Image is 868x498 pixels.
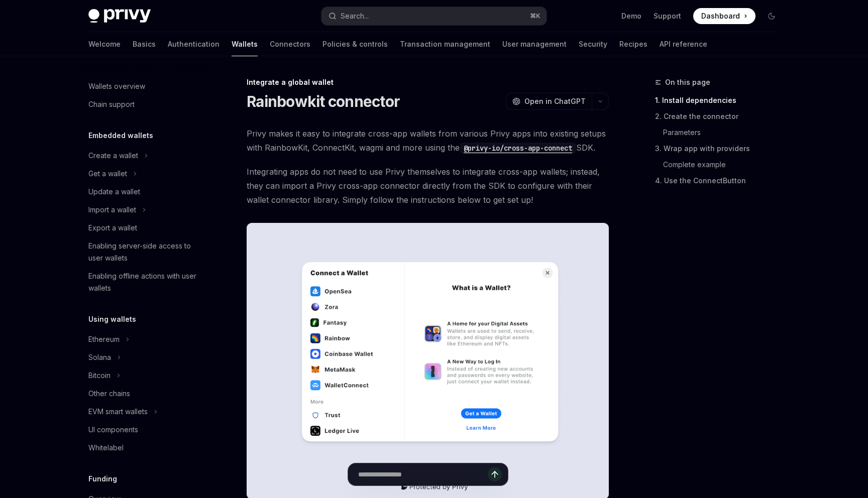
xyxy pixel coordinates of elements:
button: Solana [80,348,209,366]
a: Policies & controls [322,32,388,56]
a: 4. Use the ConnectButton [655,173,788,189]
a: Connectors [270,32,310,56]
a: Authentication [168,32,220,56]
button: Send message [488,467,502,481]
a: Enabling server-side access to user wallets [80,237,209,267]
a: Whitelabel [80,439,209,457]
h5: Funding [88,473,117,485]
span: Dashboard [701,11,740,21]
a: Support [654,11,681,21]
button: Toggle dark mode [764,8,780,24]
input: Ask a question... [358,463,488,485]
a: Parameters [655,125,788,141]
div: Create a wallet [88,150,138,162]
div: Chain support [88,98,135,110]
span: On this page [665,76,710,88]
div: Bitcoin [88,369,111,382]
img: dark logo [88,9,151,23]
a: UI components [80,421,209,439]
a: Welcome [88,32,121,56]
button: Create a wallet [80,147,209,165]
h5: Embedded wallets [88,130,153,142]
div: Enabling offline actions with user wallets [88,270,203,294]
a: Wallets overview [80,77,209,95]
a: Chain support [80,95,209,113]
div: Other chains [88,388,130,400]
div: EVM smart wallets [88,406,148,418]
a: 2. Create the connector [655,108,788,125]
button: Bitcoin [80,366,209,385]
span: Privy makes it easy to integrate cross-app wallets from various Privy apps into existing setups w... [247,127,609,155]
a: Demo [621,11,641,21]
a: Update a wallet [80,183,209,201]
span: Integrating apps do not need to use Privy themselves to integrate cross-app wallets; instead, the... [247,165,609,207]
a: Security [579,32,607,56]
div: Integrate a global wallet [247,77,609,87]
a: Recipes [619,32,647,56]
div: Export a wallet [88,222,137,234]
div: Solana [88,351,111,363]
div: Enabling server-side access to user wallets [88,240,203,264]
a: @privy-io/cross-app-connect [460,143,576,153]
span: ⌘ K [530,12,540,20]
a: Dashboard [693,8,755,24]
a: Other chains [80,385,209,403]
div: Update a wallet [88,186,140,198]
span: Open in ChatGPT [524,96,586,106]
code: @privy-io/cross-app-connect [460,143,576,154]
button: EVM smart wallets [80,403,209,421]
a: 3. Wrap app with providers [655,141,788,157]
div: Wallets overview [88,80,145,92]
div: Import a wallet [88,204,136,216]
button: Open in ChatGPT [506,93,592,110]
div: UI components [88,424,138,436]
div: Get a wallet [88,168,127,180]
a: API reference [660,32,707,56]
a: User management [502,32,567,56]
button: Import a wallet [80,201,209,219]
button: Ethereum [80,330,209,348]
a: Complete example [655,157,788,173]
a: Transaction management [400,32,490,56]
h1: Rainbowkit connector [247,92,400,110]
div: Ethereum [88,333,120,345]
button: Search...⌘K [321,7,547,25]
h5: Using wallets [88,313,136,325]
div: Search... [341,10,369,22]
a: 1. Install dependencies [655,92,788,108]
a: Export a wallet [80,219,209,237]
button: Get a wallet [80,165,209,183]
a: Enabling offline actions with user wallets [80,267,209,297]
a: Basics [133,32,156,56]
a: Wallets [232,32,258,56]
div: Whitelabel [88,442,124,454]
